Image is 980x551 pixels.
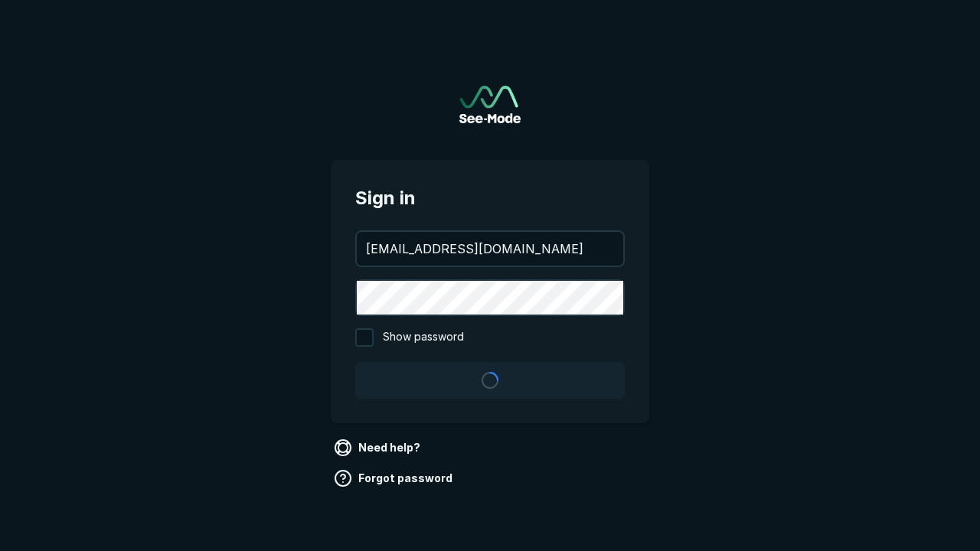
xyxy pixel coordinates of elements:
a: Forgot password [331,466,459,491]
input: your@email.com [357,232,623,266]
span: Sign in [355,184,625,212]
span: Show password [383,328,464,347]
a: Go to sign in [459,86,521,123]
img: See-Mode Logo [459,86,521,123]
a: Need help? [331,435,426,460]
